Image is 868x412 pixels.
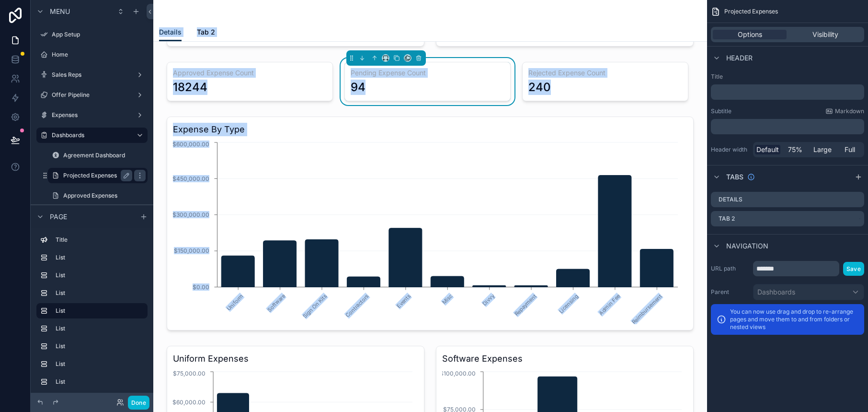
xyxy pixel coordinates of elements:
[128,396,149,410] button: Done
[52,71,132,79] label: Sales Reps
[197,27,215,37] span: Tab 2
[738,30,762,39] span: Options
[719,215,735,223] label: Tab 2
[56,325,144,332] label: List
[36,128,148,143] a: Dashboards
[813,145,832,154] span: Large
[351,80,365,95] div: 94
[726,53,753,63] span: Header
[56,307,140,315] label: List
[63,192,146,200] label: Approved Expenses
[730,308,858,331] p: You can now use drag and drop to re-arrange pages and move them to and from folders or nested views
[726,172,743,182] span: Tabs
[726,241,768,251] span: Navigation
[63,152,146,159] label: Agreement Dashboard
[711,119,864,134] div: scrollable content
[711,107,731,115] label: Subtitle
[63,172,128,179] label: Projected Expenses
[711,288,749,296] label: Parent
[159,24,182,42] a: Details
[56,254,144,261] label: List
[48,188,148,203] a: Approved Expenses
[711,146,749,153] label: Header width
[56,271,144,279] label: List
[52,31,146,38] label: App Setup
[56,236,144,244] label: Title
[52,91,132,99] label: Offer Pipeline
[52,131,128,139] label: Dashboards
[825,107,864,115] a: Markdown
[159,27,182,37] span: Details
[724,8,778,15] span: Projected Expenses
[36,27,148,42] a: App Setup
[52,51,146,59] label: Home
[711,73,864,81] label: Title
[31,228,153,393] div: scrollable content
[50,7,70,16] span: Menu
[48,148,148,163] a: Agreement Dashboard
[843,262,864,276] button: Save
[56,378,144,386] label: List
[351,68,504,78] h3: Pending Expense Count
[845,145,855,154] span: Full
[50,212,67,222] span: Page
[36,47,148,62] a: Home
[48,168,148,183] a: Projected Expenses
[835,107,864,115] span: Markdown
[36,67,148,82] a: Sales Reps
[52,111,132,119] label: Expenses
[812,30,838,39] span: Visibility
[56,289,144,297] label: List
[719,196,742,203] label: Details
[757,287,795,297] span: Dashboards
[56,360,144,368] label: List
[36,107,148,123] a: Expenses
[788,145,802,154] span: 75%
[711,84,864,100] div: scrollable content
[711,265,749,272] label: URL path
[36,87,148,103] a: Offer Pipeline
[56,342,144,350] label: List
[756,145,779,154] span: Default
[753,284,864,300] button: Dashboards
[197,24,215,43] a: Tab 2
